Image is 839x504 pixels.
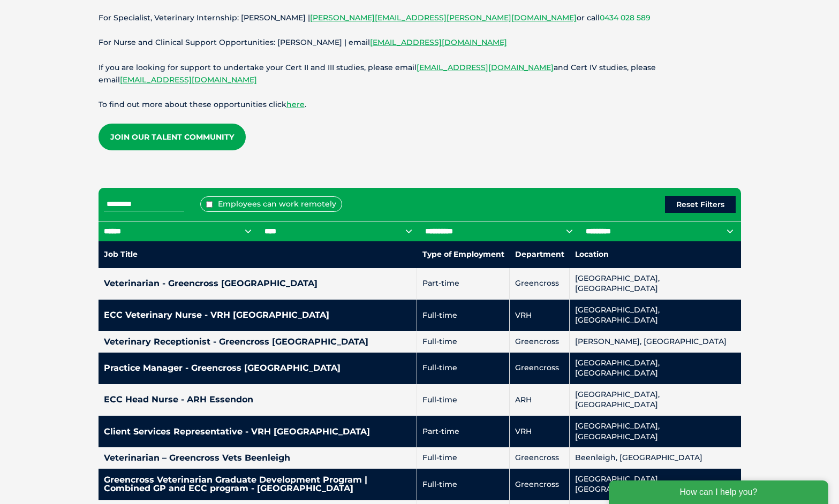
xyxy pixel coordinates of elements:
td: Greencross [510,268,570,300]
td: Full-time [417,469,510,500]
td: VRH [510,300,570,331]
nobr: Type of Employment [422,249,504,259]
a: [PERSON_NAME][EMAIL_ADDRESS][PERSON_NAME][DOMAIN_NAME] [310,13,577,22]
input: Employees can work remotely [206,201,213,208]
a: 0434 028 589 [600,13,651,22]
nobr: Job Title [104,249,138,259]
p: To find out more about these opportunities click . [99,98,741,111]
h4: Veterinarian – Greencross Vets Beenleigh [104,454,412,462]
td: Beenleigh, [GEOGRAPHIC_DATA] [570,447,741,469]
td: [GEOGRAPHIC_DATA], [GEOGRAPHIC_DATA] [570,268,741,300]
td: [GEOGRAPHIC_DATA], [GEOGRAPHIC_DATA] [570,384,741,416]
td: Full-time [417,353,510,384]
td: [GEOGRAPHIC_DATA], [GEOGRAPHIC_DATA] [570,416,741,447]
td: Greencross [510,331,570,353]
td: ARH [510,384,570,416]
td: [GEOGRAPHIC_DATA], [GEOGRAPHIC_DATA] [570,353,741,384]
nobr: Location [575,249,609,259]
td: Part-time [417,416,510,447]
td: [GEOGRAPHIC_DATA], [GEOGRAPHIC_DATA] [570,469,741,500]
button: Reset Filters [665,196,736,213]
a: [EMAIL_ADDRESS][DOMAIN_NAME] [417,63,554,72]
h4: Veterinarian - Greencross [GEOGRAPHIC_DATA] [104,279,412,288]
h4: Practice Manager - Greencross [GEOGRAPHIC_DATA] [104,364,412,372]
td: Full-time [417,331,510,353]
p: For Nurse and Clinical Support Opportunities: [PERSON_NAME] | email [99,36,741,49]
p: If you are looking for support to undertake your Cert II and III studies, please email and Cert I... [99,62,741,86]
td: VRH [510,416,570,447]
td: Full-time [417,447,510,469]
a: [EMAIL_ADDRESS][DOMAIN_NAME] [370,37,507,47]
label: Employees can work remotely [200,196,342,212]
td: Greencross [510,353,570,384]
h4: ECC Veterinary Nurse - VRH [GEOGRAPHIC_DATA] [104,311,412,319]
div: How can I help you? [6,6,226,30]
h4: Veterinary Receptionist - Greencross [GEOGRAPHIC_DATA] [104,338,412,346]
p: For Specialist, Veterinary Internship: [PERSON_NAME] | or call [99,12,741,24]
td: Greencross [510,447,570,469]
h4: ECC Head Nurse - ARH Essendon [104,395,412,404]
h4: Greencross Veterinarian Graduate Development Program | Combined GP and ECC program - [GEOGRAPHIC_... [104,476,412,493]
td: Greencross [510,469,570,500]
td: [GEOGRAPHIC_DATA], [GEOGRAPHIC_DATA] [570,300,741,331]
h4: Client Services Representative - VRH [GEOGRAPHIC_DATA] [104,427,412,436]
a: here [286,100,305,109]
td: Full-time [417,384,510,416]
td: [PERSON_NAME], [GEOGRAPHIC_DATA] [570,331,741,353]
a: Join our Talent Community [99,124,246,150]
td: Part-time [417,268,510,300]
td: Full-time [417,300,510,331]
nobr: Department [515,249,564,259]
a: [EMAIL_ADDRESS][DOMAIN_NAME] [120,75,257,85]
